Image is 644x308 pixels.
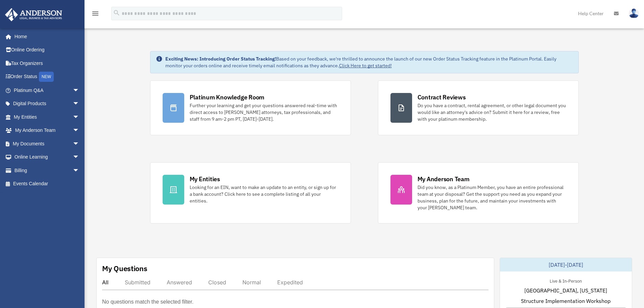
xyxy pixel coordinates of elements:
a: Contract Reviews Do you have a contract, rental agreement, or other legal document you would like... [378,80,579,135]
a: My Anderson Teamarrow_drop_down [5,124,90,137]
div: [DATE]-[DATE] [500,258,632,271]
div: Submitted [125,279,150,286]
div: My Questions [102,263,147,274]
div: Based on your feedback, we're thrilled to announce the launch of our new Order Status Tracking fe... [165,55,573,69]
span: arrow_drop_down [73,84,86,97]
div: Looking for an EIN, want to make an update to an entity, or sign up for a bank account? Click her... [190,184,338,204]
div: Do you have a contract, rental agreement, or other legal document you would like an attorney's ad... [418,102,566,122]
div: Expedited [277,279,303,286]
span: arrow_drop_down [73,110,86,124]
span: arrow_drop_down [73,97,86,111]
div: Normal [242,279,261,286]
a: Online Ordering [5,43,90,57]
p: No questions match the selected filter. [102,297,193,307]
a: Online Learningarrow_drop_down [5,150,90,164]
a: Home [5,30,86,43]
div: NEW [39,72,54,82]
a: menu [91,12,99,18]
a: Click Here to get started! [339,63,392,69]
span: Structure Implementation Workshop [521,297,611,305]
a: My Entitiesarrow_drop_down [5,110,90,124]
img: Anderson Advisors Platinum Portal [3,8,64,21]
span: arrow_drop_down [73,150,86,164]
a: Platinum Knowledge Room Further your learning and get your questions answered real-time with dire... [150,80,351,135]
strong: Exciting News: Introducing Order Status Tracking! [165,56,276,62]
span: arrow_drop_down [73,124,86,138]
div: My Anderson Team [418,175,470,183]
span: arrow_drop_down [73,164,86,177]
div: Further your learning and get your questions answered real-time with direct access to [PERSON_NAM... [190,102,338,122]
span: arrow_drop_down [73,137,86,151]
a: Digital Productsarrow_drop_down [5,97,90,111]
div: Closed [208,279,226,286]
a: Billingarrow_drop_down [5,164,90,177]
div: Answered [167,279,192,286]
a: Order StatusNEW [5,70,90,84]
i: search [113,9,120,17]
a: My Documentsarrow_drop_down [5,137,90,150]
div: All [102,279,109,286]
a: My Anderson Team Did you know, as a Platinum Member, you have an entire professional team at your... [378,162,579,223]
div: Platinum Knowledge Room [190,93,265,101]
span: [GEOGRAPHIC_DATA], [US_STATE] [524,286,607,294]
div: Live & In-Person [544,277,587,284]
i: menu [91,9,99,18]
a: Platinum Q&Aarrow_drop_down [5,84,90,97]
div: Did you know, as a Platinum Member, you have an entire professional team at your disposal? Get th... [418,184,566,211]
div: Contract Reviews [418,93,466,101]
a: Tax Organizers [5,56,90,70]
a: Events Calendar [5,177,90,191]
a: My Entities Looking for an EIN, want to make an update to an entity, or sign up for a bank accoun... [150,162,351,223]
img: User Pic [629,8,639,18]
div: My Entities [190,175,220,183]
